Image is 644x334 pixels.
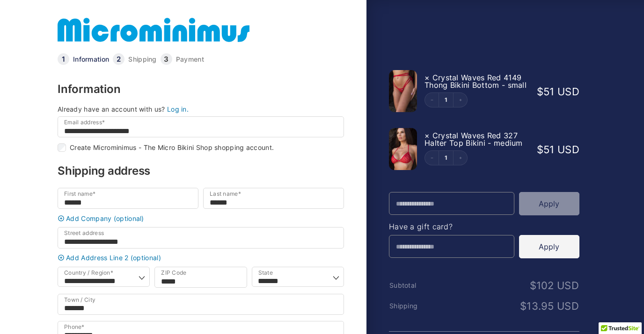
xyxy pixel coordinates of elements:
button: Increment [453,151,467,165]
img: Crystal Waves 327 Halter Top 01 [389,128,417,170]
span: $ [537,143,543,156]
bdi: 51 USD [537,85,579,98]
a: Add Company (optional) [55,215,346,222]
button: Apply [519,192,579,215]
img: Crystal Waves 4149 Thong 01 [389,70,417,112]
button: Apply [519,235,579,258]
bdi: 51 USD [537,143,579,156]
a: Remove this item [424,73,430,82]
a: Edit [439,97,453,103]
h3: Shipping address [58,165,344,177]
h4: Have a gift card? [389,223,579,230]
a: Payment [176,56,204,63]
span: $ [530,279,536,291]
th: Shipping [389,302,453,310]
span: $ [537,85,543,98]
bdi: 102 USD [530,279,579,291]
span: Crystal Waves Red 327 Halter Top Bikini - medium [424,131,523,148]
button: Decrement [425,93,439,107]
a: Log in. [167,105,189,113]
a: Remove this item [424,131,430,140]
span: Already have an account with us? [58,105,165,113]
th: Subtotal [389,282,453,289]
button: Increment [453,93,467,107]
a: Edit [439,155,453,161]
span: Crystal Waves Red 4149 Thong Bikini Bottom - small [424,73,527,90]
h3: Information [58,84,344,95]
button: Decrement [425,151,439,165]
a: Add Address Line 2 (optional) [55,254,346,261]
span: $ [520,300,527,312]
a: Information [73,56,109,63]
label: Create Microminimus - The Micro Bikini Shop shopping account. [70,144,274,151]
bdi: 13.95 USD [520,300,579,312]
a: Shipping [128,56,156,63]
